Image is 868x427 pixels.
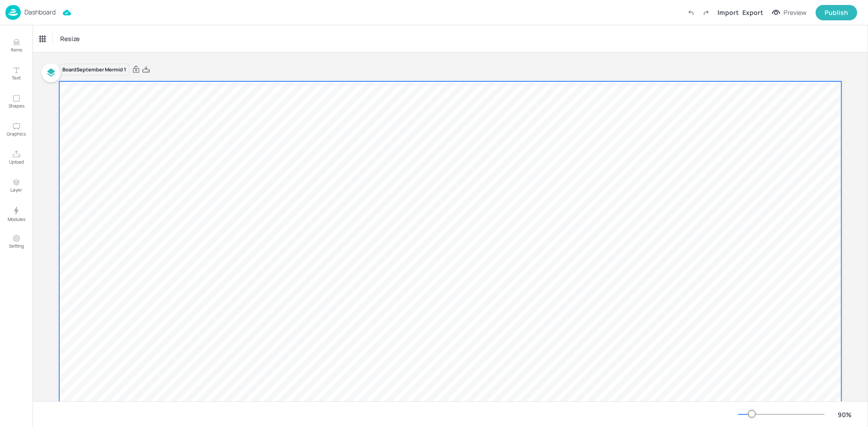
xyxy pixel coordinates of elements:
button: Publish [816,5,857,20]
div: Board September Mermid 1 [59,64,129,76]
img: logo-86c26b7e.jpg [5,5,21,20]
button: Preview [767,6,812,19]
div: Export [742,8,763,17]
div: 90 % [834,410,855,419]
span: Resize [58,34,81,43]
label: Redo (Ctrl + Y) [698,5,714,20]
div: Preview [783,8,807,18]
div: Publish [825,8,848,18]
label: Undo (Ctrl + Z) [683,5,698,20]
p: Dashboard [24,9,56,15]
div: Import [717,8,739,17]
